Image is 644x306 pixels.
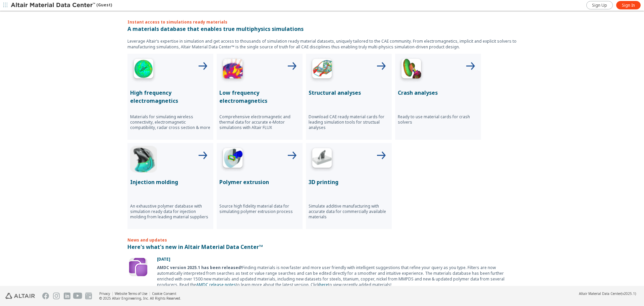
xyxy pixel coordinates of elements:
p: 3D printing [309,178,389,186]
img: Update Icon Software [127,256,149,278]
a: Privacy [99,291,110,296]
button: Crash Analyses IconCrash analysesReady to use material cards for crash solvers [395,54,481,140]
div: Finding materials is now faster and more user friendly with intelligent suggestions that refine y... [157,265,517,288]
p: Source high fidelity material data for simulating polymer extrusion process [219,204,300,214]
p: [DATE] [157,256,517,262]
img: Structural Analyses Icon [309,56,335,83]
a: Cookie Consent [152,291,176,296]
img: 3D Printing Icon [309,146,335,173]
div: (v2025.1) [579,291,636,296]
img: Altair Material Data Center [11,2,96,9]
span: Sign In [622,3,635,8]
img: Crash Analyses Icon [398,56,425,83]
div: © 2025 Altair Engineering, Inc. All Rights Reserved. [99,296,181,301]
p: Injection molding [130,178,211,186]
span: Altair Material Data Center [579,291,621,296]
img: High Frequency Icon [130,56,157,83]
p: Crash analyses [398,89,478,97]
img: Altair Engineering [5,293,35,299]
p: Materials for simulating wireless connectivity, electromagnetic compatibility, radar cross sectio... [130,114,211,130]
p: Polymer extrusion [219,178,300,186]
p: Structural analyses [309,89,389,97]
img: Polymer Extrusion Icon [219,146,246,173]
p: Leverage Altair’s expertise in simulation and get access to thousands of simulation ready materia... [127,38,517,50]
button: High Frequency IconHigh frequency electromagneticsMaterials for simulating wireless connectivity,... [127,54,213,140]
span: Sign Up [592,3,607,8]
a: Sign Up [586,1,613,9]
button: 3D Printing Icon3D printingSimulate additive manufacturing with accurate data for commercially av... [306,143,392,229]
a: Website Terms of Use [115,291,147,296]
p: High frequency electromagnetics [130,89,211,105]
a: Sign In [616,1,641,9]
b: AMDC version 2025.1 has been released! [157,265,242,270]
button: Structural Analyses IconStructural analysesDownload CAE ready material cards for leading simulati... [306,54,392,140]
button: Polymer Extrusion IconPolymer extrusionSource high fidelity material data for simulating polymer ... [217,143,303,229]
p: Comprehensive electromagnetic and thermal data for accurate e-Motor simulations with Altair FLUX [219,114,300,130]
p: Instant access to simulations ready materials [127,19,517,25]
div: (Guest) [11,2,112,9]
img: Injection Molding Icon [130,146,157,173]
p: News and updates [127,237,517,243]
p: Simulate additive manufacturing with accurate data for commercially available materials [309,204,389,220]
a: here [319,282,328,288]
p: Ready to use material cards for crash solvers [398,114,478,125]
p: Here's what's new in Altair Material Data Center™ [127,243,517,251]
img: Low Frequency Icon [219,56,246,83]
p: Low frequency electromagnetics [219,89,300,105]
p: A materials database that enables true multiphysics simulations [127,25,517,33]
a: AMDC release notes [196,282,236,288]
button: Low Frequency IconLow frequency electromagneticsComprehensive electromagnetic and thermal data fo... [217,54,303,140]
p: Download CAE ready material cards for leading simulation tools for structual analyses [309,114,389,130]
button: Injection Molding IconInjection moldingAn exhaustive polymer database with simulation ready data ... [127,143,213,229]
p: An exhaustive polymer database with simulation ready data for injection molding from leading mate... [130,204,211,220]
